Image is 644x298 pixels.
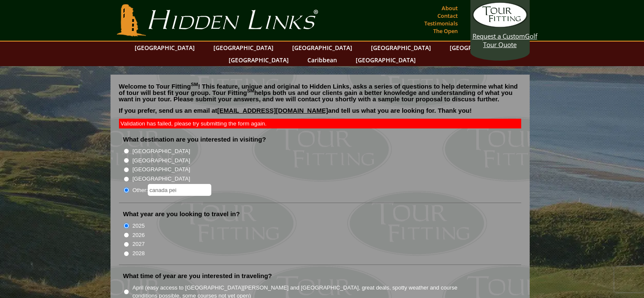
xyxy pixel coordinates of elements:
[133,156,190,165] label: [GEOGRAPHIC_DATA]
[123,272,272,280] label: What time of year are you interested in traveling?
[133,147,190,156] label: [GEOGRAPHIC_DATA]
[133,184,211,196] label: Other:
[130,42,199,54] a: [GEOGRAPHIC_DATA]
[367,42,435,54] a: [GEOGRAPHIC_DATA]
[123,210,240,218] label: What year are you looking to travel in?
[217,107,328,114] a: [EMAIL_ADDRESS][DOMAIN_NAME]
[123,135,266,144] label: What destination are you interested in visiting?
[119,119,521,128] div: Validation has failed, please try submitting the form again.
[133,249,145,258] label: 2028
[247,88,254,93] sup: SM
[473,2,528,49] a: Request a CustomGolf Tour Quote
[133,175,190,183] label: [GEOGRAPHIC_DATA]
[119,107,521,120] p: If you prefer, send us an email at and tell us what you are looking for. Thank you!
[133,240,145,248] label: 2027
[133,222,145,230] label: 2025
[351,54,420,66] a: [GEOGRAPHIC_DATA]
[133,165,190,174] label: [GEOGRAPHIC_DATA]
[303,54,341,66] a: Caribbean
[148,184,211,196] input: Other:
[191,82,198,87] sup: SM
[209,42,278,54] a: [GEOGRAPHIC_DATA]
[133,231,145,240] label: 2026
[445,42,514,54] a: [GEOGRAPHIC_DATA]
[431,25,460,37] a: The Open
[119,83,521,102] p: Welcome to Tour Fitting ! This feature, unique and original to Hidden Links, asks a series of que...
[224,54,293,66] a: [GEOGRAPHIC_DATA]
[288,42,357,54] a: [GEOGRAPHIC_DATA]
[473,32,525,40] span: Request a Custom
[439,2,460,14] a: About
[422,17,460,29] a: Testimonials
[435,10,460,22] a: Contact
